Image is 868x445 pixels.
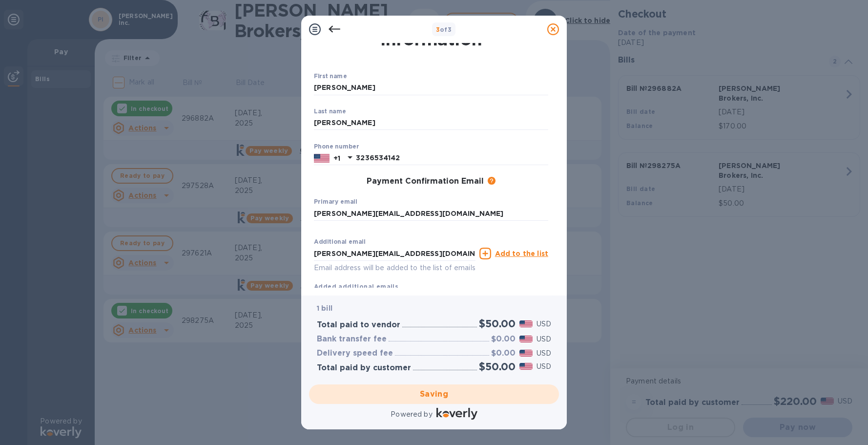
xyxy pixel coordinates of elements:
p: Powered by [391,409,432,420]
label: Phone number [314,144,359,149]
label: Additional email [314,239,366,245]
h3: Total paid by customer [317,363,411,373]
h2: $50.00 [479,360,516,373]
h1: Payment Contact Information [314,8,548,49]
input: Enter your primary email [314,206,548,221]
h3: $0.00 [491,335,516,344]
p: +1 [333,153,340,163]
b: Added additional emails [314,283,398,290]
b: of 3 [436,26,452,33]
input: Enter your phone number [356,151,548,166]
input: Enter additional email [314,246,475,261]
img: US [314,153,330,164]
h2: $50.00 [479,318,516,330]
h3: Total paid to vendor [317,320,400,330]
p: USD [537,334,551,344]
input: Enter your last name [314,116,548,130]
img: USD [519,350,533,357]
p: Email address will be added to the list of emails [314,262,475,274]
p: USD [537,361,551,372]
label: First name [314,74,347,80]
span: 3 [436,26,440,33]
u: Add to the list [495,250,548,257]
h3: Bank transfer fee [317,335,387,344]
p: USD [537,348,551,359]
input: Enter your first name [314,81,548,95]
img: USD [519,320,533,327]
label: Primary email [314,199,357,205]
h3: $0.00 [491,349,516,358]
b: 1 bill [317,304,332,312]
img: USD [519,336,533,342]
label: Last name [314,108,346,114]
img: USD [519,363,533,370]
h3: Payment Confirmation Email [367,177,484,186]
img: Logo [436,408,477,420]
h3: Delivery speed fee [317,349,393,358]
p: USD [537,319,551,329]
